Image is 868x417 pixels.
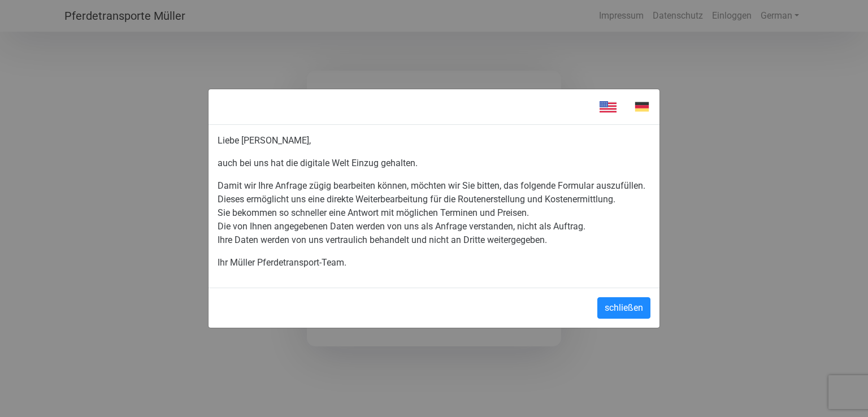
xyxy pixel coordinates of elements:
p: Liebe [PERSON_NAME], [218,134,650,147]
img: en [591,98,625,115]
button: schließen [597,297,650,319]
p: Damit wir Ihre Anfrage zügig bearbeiten können, möchten wir Sie bitten, das folgende Formular aus... [218,179,650,247]
p: auch bei uns hat die digitale Welt Einzug gehalten. [218,157,650,170]
img: de [625,98,659,115]
p: Ihr Müller Pferdetransport-Team. [218,256,650,270]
